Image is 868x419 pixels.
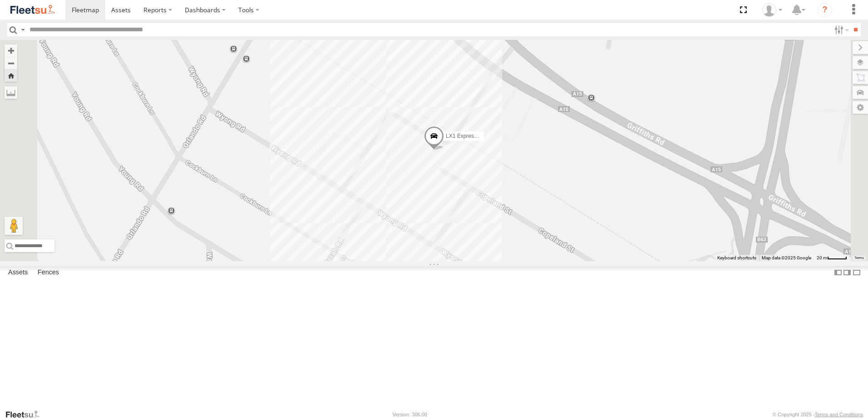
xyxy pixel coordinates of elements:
[19,23,26,36] label: Search Query
[815,412,863,417] a: Terms and Conditions
[393,412,427,417] div: Version: 306.00
[817,255,827,260] span: 20 m
[33,266,64,279] label: Fences
[852,266,861,279] label: Hide Summary Table
[5,69,17,82] button: Zoom Home
[9,4,56,16] img: fleetsu-logo-horizontal.svg
[446,133,487,139] span: LX1 Express Ute
[843,266,852,279] label: Dock Summary Table to the Right
[5,217,23,235] button: Drag Pegman onto the map to open Street View
[833,266,843,279] label: Dock Summary Table to the Left
[773,412,863,417] div: © Copyright 2025 -
[4,266,32,279] label: Assets
[814,255,850,261] button: Map Scale: 20 m per 40 pixels
[717,255,756,261] button: Keyboard shortcuts
[818,3,832,17] i: ?
[853,101,868,114] label: Map Settings
[5,410,47,419] a: Visit our Website
[5,86,17,99] label: Measure
[5,44,17,57] button: Zoom in
[831,23,850,36] label: Search Filter Options
[759,3,785,17] div: Brodie Roesler
[854,256,864,260] a: Terms (opens in new tab)
[5,57,17,69] button: Zoom out
[762,255,811,260] span: Map data ©2025 Google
